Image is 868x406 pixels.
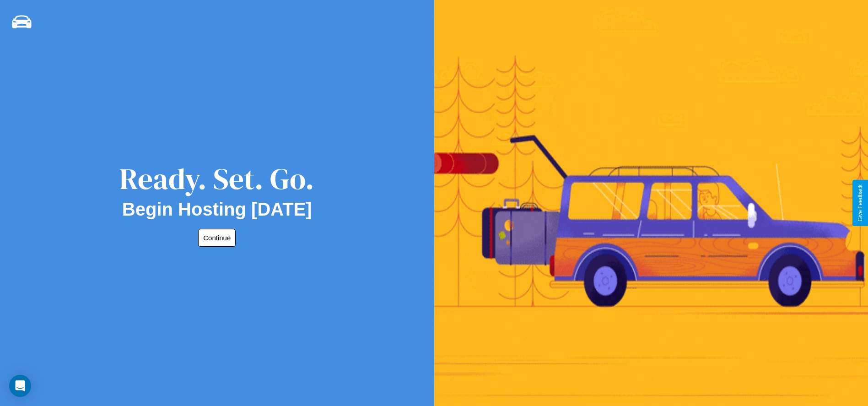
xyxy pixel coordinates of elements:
div: Give Feedback [857,184,863,222]
div: Open Intercom Messenger [9,375,31,397]
h2: Begin Hosting [DATE] [122,199,312,220]
div: Ready. Set. Go. [119,158,314,199]
button: Continue [198,229,236,247]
